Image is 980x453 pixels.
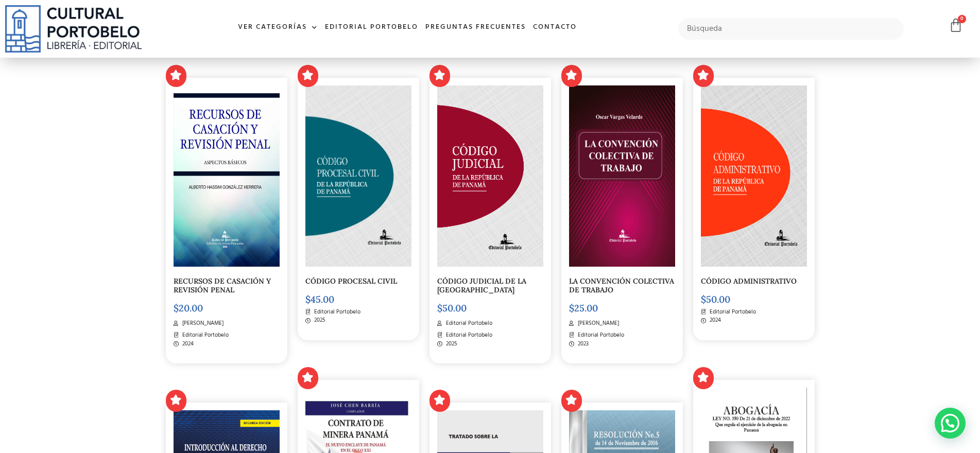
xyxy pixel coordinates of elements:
span: Editorial Portobelo [180,331,229,340]
img: portada casacion- alberto gonzalez-01 [174,85,280,267]
a: 0 [949,18,963,33]
span: 2023 [575,340,589,349]
input: Búsqueda [678,18,904,40]
bdi: 25.00 [569,302,598,314]
a: Contacto [529,16,580,39]
img: CODIGO-JUDICIAL [437,85,543,267]
span: Editorial Portobelo [443,319,492,328]
span: $ [701,293,706,305]
bdi: 50.00 [437,302,467,314]
span: $ [437,302,442,314]
a: Preguntas frecuentes [422,16,529,39]
bdi: 50.00 [701,293,730,305]
span: Editorial Portobelo [312,308,360,317]
span: Editorial Portobelo [707,308,756,317]
a: LA CONVENCIÓN COLECTIVA DE TRABAJO [569,276,674,294]
a: CÓDIGO ADMINISTRATIVO [701,276,797,286]
span: [PERSON_NAME] [180,319,223,328]
a: CÓDIGO JUDICIAL DE LA [GEOGRAPHIC_DATA] [437,276,526,294]
bdi: 45.00 [305,293,334,305]
bdi: 20.00 [174,302,203,314]
span: 0 [958,15,966,23]
span: Editorial Portobelo [443,331,492,340]
span: 2025 [312,316,325,325]
span: 2025 [443,340,457,349]
a: RECURSOS DE CASACIÓN Y REVISIÓN PENAL [174,276,271,294]
span: [PERSON_NAME] [575,319,619,328]
img: CODIGO 00 PORTADA PROCESAL CIVIL _Mesa de trabajo 1 [305,85,411,267]
span: 2024 [180,340,194,349]
span: 2024 [707,316,721,325]
a: Ver Categorías [234,16,321,39]
span: $ [174,302,179,314]
a: CÓDIGO PROCESAL CIVIL [305,276,397,286]
span: $ [569,302,574,314]
img: CODIGO 05 PORTADA ADMINISTRATIVO _Mesa de trabajo 1-01 [701,85,807,267]
a: Editorial Portobelo [321,16,422,39]
span: Editorial Portobelo [575,331,624,340]
div: WhatsApp contact [935,408,966,439]
img: portada convencion colectiva-03 [569,85,675,267]
span: $ [305,293,311,305]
